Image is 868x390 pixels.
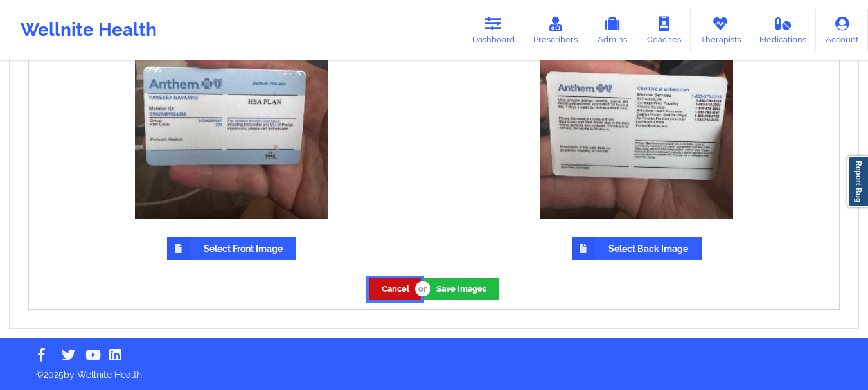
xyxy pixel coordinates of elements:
label: Select Front Image [167,237,296,260]
button: Cancel [369,278,421,299]
p: © 2025 by Wellnite Health [27,359,841,381]
a: Coaches [637,9,691,51]
a: Report Bug [847,156,868,207]
a: Medications [750,9,817,51]
a: Therapists [691,9,750,51]
button: Save Images [424,278,499,299]
a: Account [816,9,868,51]
a: Prescribers [524,9,588,51]
a: Admins [587,9,637,51]
label: Select Back Image [572,237,702,260]
a: Dashboard [463,9,524,51]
